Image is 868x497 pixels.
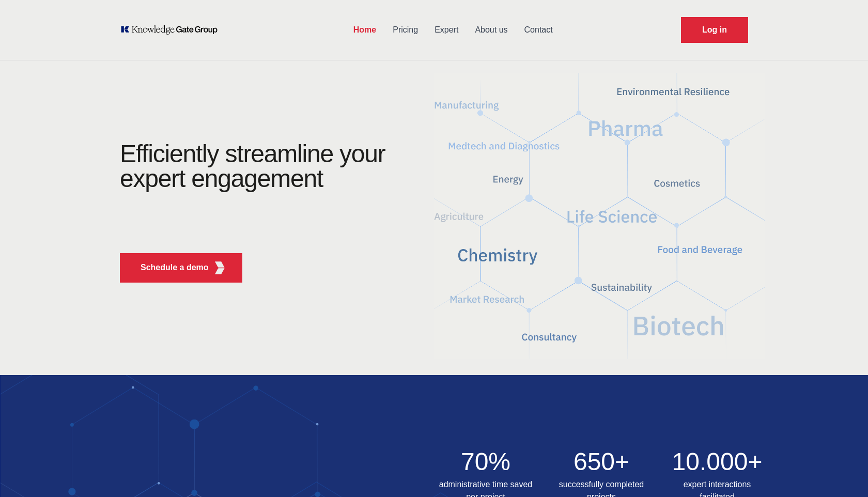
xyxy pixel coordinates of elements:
[434,67,765,365] img: KGG Fifth Element RED
[345,17,384,43] a: Home
[384,17,426,43] a: Pricing
[120,25,225,35] a: KOL Knowledge Platform: Talk to Key External Experts (KEE)
[550,449,653,474] h2: 650+
[665,449,769,474] h2: 10.000+
[120,140,385,192] h1: Efficiently streamline your expert engagement
[213,261,226,274] img: KGG Fifth Element RED
[120,253,242,283] button: Schedule a demoKGG Fifth Element RED
[467,17,516,43] a: About us
[141,261,209,274] p: Schedule a demo
[681,17,748,43] a: Request Demo
[426,17,467,43] a: Expert
[434,449,537,474] h2: 70%
[516,17,561,43] a: Contact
